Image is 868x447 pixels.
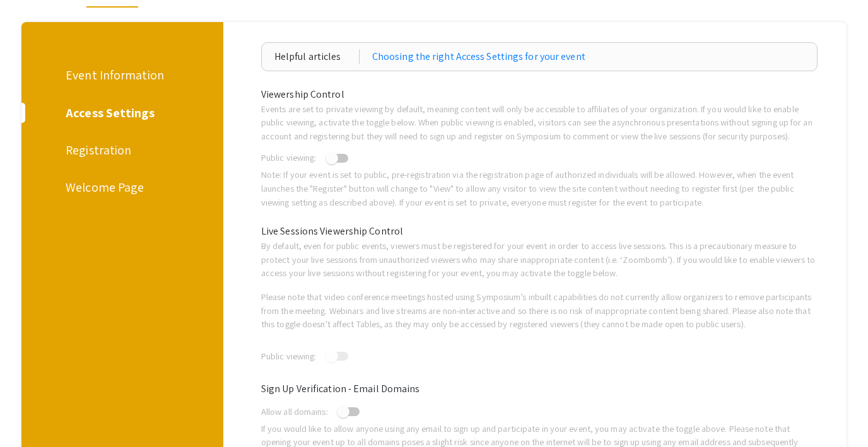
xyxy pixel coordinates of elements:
[261,405,328,417] span: Allow all domains:
[261,151,317,163] span: Public viewing:
[261,239,818,280] p: By default, even for public events, viewers must be registered for your event in order to access ...
[261,350,317,362] span: Public viewing:
[9,390,54,438] iframe: Chat
[66,178,175,197] div: Welcome Page
[372,49,585,64] a: Choosing the right Access Settings for your event
[66,141,175,160] div: Registration
[252,224,828,239] div: Live Sessions Viewership Control
[252,102,828,143] div: Events are set to private viewing by default, meaning content will only be accessible to affiliat...
[261,168,818,209] p: Note: If your event is set to public, pre-registration via the registration page of authorized in...
[556,392,586,422] span: done
[556,337,586,367] span: done
[556,139,586,169] span: done
[252,87,828,102] div: Viewership Control
[66,66,175,84] div: Event Information
[261,290,818,331] p: Please note that video conference meetings hosted using Symposium’s inbuilt capabilities do not c...
[66,103,175,122] div: Access Settings
[252,381,828,397] div: Sign Up Verification - Email Domains
[274,49,360,64] div: Helpful articles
